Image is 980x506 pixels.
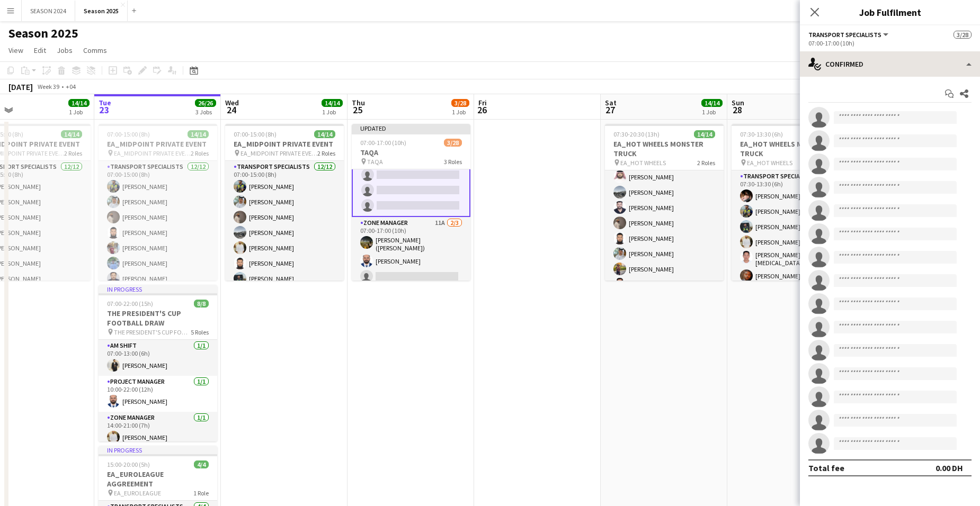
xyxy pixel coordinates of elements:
span: EA_MIDPOINT PRIVATE EVENT [240,149,317,157]
span: Fri [478,98,487,107]
span: EA_MIDPOINT PRIVATE EVENT [114,149,191,157]
span: 14/14 [188,130,209,138]
span: Thu [352,98,365,107]
div: 07:00-17:00 (10h) [808,39,972,47]
div: 1 Job [452,108,469,116]
span: TAQA [367,158,383,166]
span: 25 [350,104,365,116]
span: Transport Specialists [808,31,881,39]
span: 3/28 [444,139,462,147]
span: 14/14 [322,99,343,107]
span: EA_EUROLEAGUE [114,489,161,497]
div: [DATE] [8,82,33,92]
span: Wed [225,98,239,107]
span: Sun [732,98,744,107]
h3: EA_EUROLEAGUE AGGREEMENT [99,469,217,489]
span: 2 Roles [64,149,82,157]
span: 14/14 [694,130,715,138]
span: Tue [99,98,111,107]
span: 8/8 [194,300,209,308]
app-job-card: In progress07:00-22:00 (15h)8/8THE PRESIDENT'S CUP FOOTBALL DRAW THE PRESIDENT'S CUP FOOTBALL DRA... [99,285,217,441]
app-job-card: 07:30-20:30 (13h)14/14EA_HOT WHEELS MONSTER TRUCK EA_HOT WHEELS2 RolesTransport Specialists12/120... [605,124,724,281]
span: 07:30-13:30 (6h) [740,130,783,138]
h3: Job Fulfilment [800,5,980,19]
a: Edit [30,43,50,57]
span: THE PRESIDENT'S CUP FOOTBALL DRAW [114,328,191,336]
app-card-role: Project Manager1/110:00-22:00 (12h)[PERSON_NAME] [99,376,217,412]
a: Jobs [52,43,77,57]
span: 14/14 [68,99,90,107]
span: 14/14 [701,99,723,107]
h3: THE PRESIDENT'S CUP FOOTBALL DRAW [99,309,217,328]
span: 2 Roles [191,149,209,157]
app-job-card: 07:00-15:00 (8h)14/14EA_MIDPOINT PRIVATE EVENT EA_MIDPOINT PRIVATE EVENT2 RolesTransport Speciali... [225,124,344,281]
app-job-card: 07:30-13:30 (6h)14/14EA_HOT WHEELS MONSTER TRUCK EA_HOT WHEELS2 RolesTransport Specialists12/1207... [732,124,850,281]
h3: EA_HOT WHEELS MONSTER TRUCK [732,139,850,158]
app-job-card: 07:00-15:00 (8h)14/14EA_MIDPOINT PRIVATE EVENT EA_MIDPOINT PRIVATE EVENT2 RolesTransport Speciali... [99,124,217,281]
span: 2 Roles [697,159,715,167]
app-card-role: Transport Specialists12/1207:00-15:00 (8h)[PERSON_NAME][PERSON_NAME][PERSON_NAME][PERSON_NAME][PE... [225,161,344,366]
app-card-role: Transport Specialists12/1207:00-15:00 (8h)[PERSON_NAME][PERSON_NAME][PERSON_NAME][PERSON_NAME][PE... [99,161,217,366]
h3: TAQA [352,148,470,157]
div: 3 Jobs [195,108,216,116]
app-card-role: Zone Manager11A2/307:00-17:00 (10h)[PERSON_NAME] ([PERSON_NAME])[PERSON_NAME] [352,217,470,287]
app-card-role: AM SHIFT1/107:00-13:00 (6h)[PERSON_NAME] [99,340,217,376]
h3: EA_HOT WHEELS MONSTER TRUCK [605,139,724,158]
span: 3 Roles [444,158,462,166]
a: View [4,43,28,57]
span: 07:00-22:00 (15h) [107,300,153,308]
a: Comms [79,43,111,57]
div: Total fee [808,463,844,473]
span: 3/28 [954,31,972,39]
app-card-role: Zone Manager1/114:00-21:00 (7h)[PERSON_NAME] [99,412,217,448]
div: In progress [99,285,217,293]
app-card-role: Transport Specialists12/1207:30-13:30 (6h)[PERSON_NAME][PERSON_NAME][PERSON_NAME][PERSON_NAME][PE... [732,170,850,378]
span: Week 39 [35,83,61,91]
span: View [8,46,23,55]
div: Updated [352,124,470,132]
button: SEASON 2024 [22,1,75,21]
span: 14/14 [61,130,82,138]
div: 1 Job [69,108,89,116]
span: Edit [34,46,46,55]
span: 07:30-20:30 (13h) [613,130,660,138]
span: EA_HOT WHEELS [747,159,792,167]
h3: EA_MIDPOINT PRIVATE EVENT [225,139,344,149]
span: Comms [83,46,107,55]
span: Sat [605,98,617,107]
span: 07:00-15:00 (8h) [107,130,150,138]
span: 14/14 [314,130,335,138]
div: 1 Job [702,108,722,116]
span: 07:00-15:00 (8h) [234,130,277,138]
span: 3/28 [451,99,469,107]
span: 26/26 [195,99,216,107]
app-job-card: Updated07:00-17:00 (10h)3/28TAQA TAQA3 Roles Zone Manager11A2/307:00-17:00 (10h)[PERSON_NAME] ([P... [352,124,470,281]
span: 28 [730,104,744,116]
span: 24 [224,104,239,116]
span: 1 Role [193,489,209,497]
h1: Season 2025 [8,25,78,41]
div: +04 [66,83,76,91]
button: Transport Specialists [808,31,890,39]
div: 0.00 DH [936,463,963,473]
span: Jobs [57,46,73,55]
div: In progress [99,446,217,454]
div: Confirmed [800,51,980,77]
span: 5 Roles [191,328,209,336]
span: EA_HOT WHEELS [620,159,666,167]
h3: EA_MIDPOINT PRIVATE EVENT [99,139,217,149]
span: 27 [603,104,617,116]
span: 07:00-17:00 (10h) [360,139,406,147]
div: 1 Job [322,108,342,116]
span: 2 Roles [317,149,335,157]
app-card-role: Transport Specialists12/1207:30-20:30 (13h)[PERSON_NAME][PERSON_NAME][MEDICAL_DATA][PERSON_NAME][... [605,118,724,326]
span: 4/4 [194,460,209,468]
span: 23 [97,104,111,116]
button: Season 2025 [75,1,128,21]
